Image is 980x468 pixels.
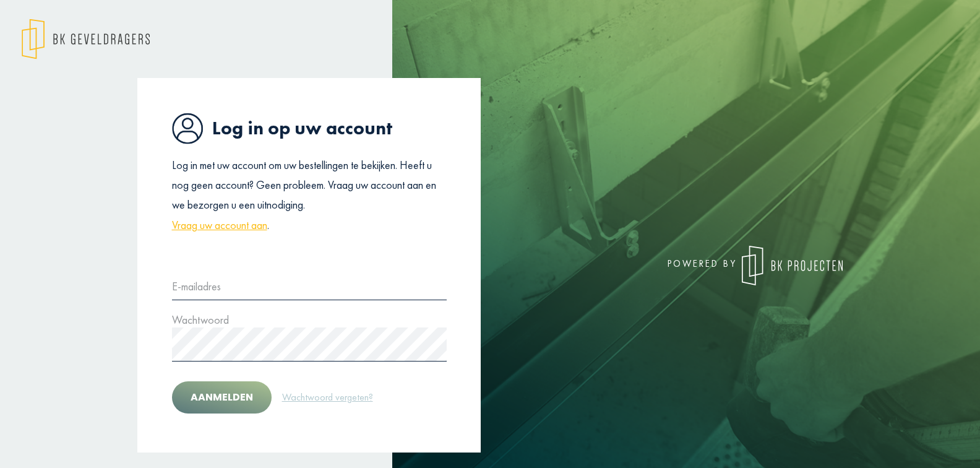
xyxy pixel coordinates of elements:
img: logo [22,19,150,59]
a: Wachtwoord vergeten? [282,389,374,405]
img: icon [172,113,203,144]
h1: Log in op uw account [172,113,447,144]
a: Vraag uw account aan [172,215,267,235]
img: logo [742,246,843,285]
button: Aanmelden [172,381,272,414]
p: Log in met uw account om uw bestellingen te bekijken. Heeft u nog geen account? Geen probleem. Vr... [172,155,447,236]
label: Wachtwoord [172,310,229,330]
div: powered by [499,246,843,285]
